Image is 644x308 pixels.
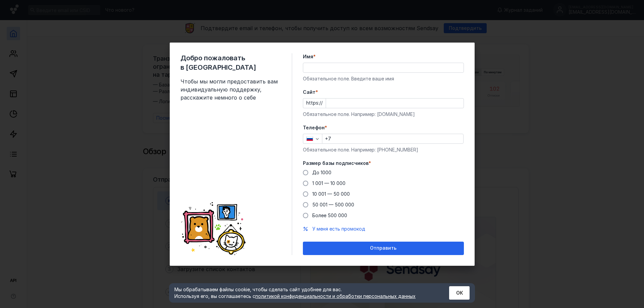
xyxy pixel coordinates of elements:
span: 1 001 — 10 000 [312,180,345,186]
button: Отправить [303,242,464,255]
div: Обязательное поле. Например: [PHONE_NUMBER] [303,146,464,153]
span: До 1000 [312,170,331,175]
span: У меня есть промокод [312,226,365,232]
span: 50 001 — 500 000 [312,202,354,207]
button: ОК [449,286,470,300]
div: Мы обрабатываем файлы cookie, чтобы сделать сайт удобнее для вас. Используя его, вы соглашаетесь c [174,286,433,300]
span: Отправить [370,245,396,251]
span: Имя [303,53,313,60]
span: Чтобы мы могли предоставить вам индивидуальную поддержку, расскажите немного о себе [180,77,281,102]
span: Телефон [303,124,325,131]
div: Обязательное поле. Введите ваше имя [303,75,464,82]
div: Обязательное поле. Например: [DOMAIN_NAME] [303,111,464,118]
span: Добро пожаловать в [GEOGRAPHIC_DATA] [180,53,281,72]
span: Более 500 000 [312,212,347,218]
a: политикой конфиденциальности и обработки персональных данных [255,293,416,299]
span: Размер базы подписчиков [303,160,369,167]
span: 10 001 — 50 000 [312,191,350,197]
button: У меня есть промокод [312,226,365,232]
span: Cайт [303,89,316,96]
